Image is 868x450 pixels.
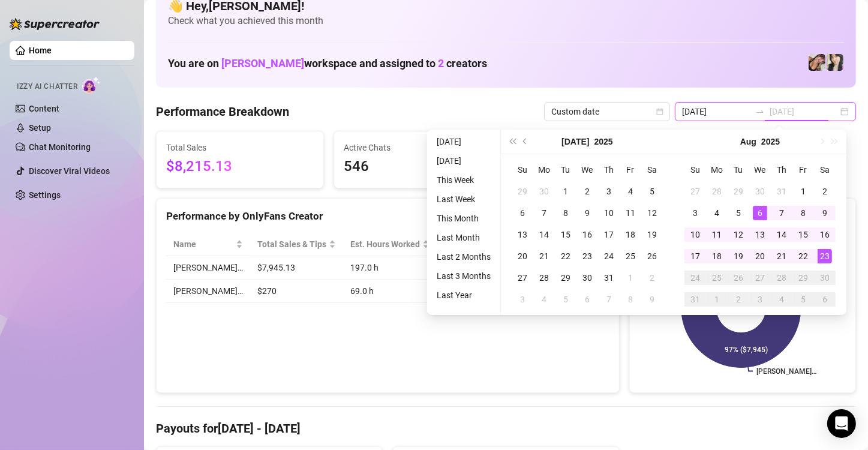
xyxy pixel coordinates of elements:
div: 29 [731,184,746,199]
li: [DATE] [432,154,495,168]
div: 9 [580,206,594,220]
div: 6 [580,292,594,307]
div: Est. Hours Worked [350,238,420,251]
td: 2025-08-13 [749,224,771,245]
td: 2025-08-06 [749,202,771,224]
div: 14 [774,227,789,242]
td: 2025-07-20 [512,245,533,267]
td: 2025-07-29 [555,267,576,289]
td: 2025-08-02 [641,267,663,289]
div: 23 [580,249,594,263]
span: swap-right [755,107,765,116]
button: Previous month (PageUp) [519,130,532,154]
div: 7 [774,206,789,220]
div: 5 [731,206,746,220]
td: 2025-07-01 [555,181,576,202]
td: 69.0 h [343,280,437,303]
td: 2025-08-17 [684,245,706,267]
div: 30 [580,271,594,285]
td: 2025-07-16 [576,224,598,245]
td: 2025-08-03 [684,202,706,224]
div: 2 [818,184,832,199]
td: 2025-07-18 [620,224,641,245]
div: 28 [537,271,551,285]
td: 2025-07-23 [576,245,598,267]
td: 2025-08-22 [792,245,814,267]
li: Last Year [432,288,495,302]
div: 29 [796,271,810,285]
td: 2025-08-20 [749,245,771,267]
td: 2025-07-04 [620,181,641,202]
div: 18 [710,249,724,263]
th: Su [512,159,533,181]
div: 14 [537,227,551,242]
text: [PERSON_NAME]… [756,367,816,376]
td: 2025-07-19 [641,224,663,245]
td: 2025-07-22 [555,245,576,267]
td: 197.0 h [343,256,437,280]
td: 2025-08-18 [706,245,728,267]
td: 2025-08-28 [771,267,792,289]
td: 2025-07-30 [749,181,771,202]
div: 25 [710,271,724,285]
td: 2025-07-05 [641,181,663,202]
td: 2025-07-17 [598,224,620,245]
th: Fr [620,159,641,181]
td: 2025-08-09 [814,202,836,224]
div: 8 [558,206,573,220]
h1: You are on workspace and assigned to creators [168,57,487,70]
div: 4 [774,292,789,307]
th: Tu [555,159,576,181]
td: 2025-08-15 [792,224,814,245]
td: 2025-07-21 [533,245,555,267]
div: 20 [753,249,767,263]
td: [PERSON_NAME]… [166,280,250,303]
img: Christina [809,54,825,71]
div: Performance by OnlyFans Creator [166,208,609,224]
div: 31 [688,292,702,307]
div: 21 [537,249,551,263]
input: End date [770,105,838,118]
div: 9 [818,206,832,220]
td: 2025-07-26 [641,245,663,267]
td: 2025-09-01 [706,289,728,310]
button: Choose a month [740,130,756,154]
span: [PERSON_NAME] [221,57,304,70]
div: 29 [515,184,530,199]
li: Last 3 Months [432,269,495,283]
td: 2025-07-12 [641,202,663,224]
div: 13 [515,227,530,242]
th: Th [771,159,792,181]
div: 16 [818,227,832,242]
div: 22 [558,249,573,263]
a: Home [29,46,52,55]
div: 5 [645,184,659,199]
td: 2025-08-08 [792,202,814,224]
span: 546 [344,155,491,178]
div: 30 [537,184,551,199]
a: Setup [29,123,51,133]
div: 13 [753,227,767,242]
td: 2025-07-29 [728,181,749,202]
td: 2025-06-29 [512,181,533,202]
td: 2025-08-26 [728,267,749,289]
td: 2025-07-08 [555,202,576,224]
span: $8,215.13 [166,155,314,178]
td: 2025-08-04 [706,202,728,224]
span: Total Sales [166,141,314,154]
td: 2025-09-02 [728,289,749,310]
div: 22 [796,249,810,263]
span: Custom date [551,103,663,121]
td: 2025-07-02 [576,181,598,202]
td: 2025-07-07 [533,202,555,224]
li: [DATE] [432,134,495,149]
span: Active Chats [344,141,491,154]
div: 19 [645,227,659,242]
div: 12 [645,206,659,220]
span: Name [173,238,233,251]
td: 2025-07-11 [620,202,641,224]
td: 2025-08-21 [771,245,792,267]
div: 1 [710,292,724,307]
td: 2025-07-13 [512,224,533,245]
div: 17 [688,249,702,263]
